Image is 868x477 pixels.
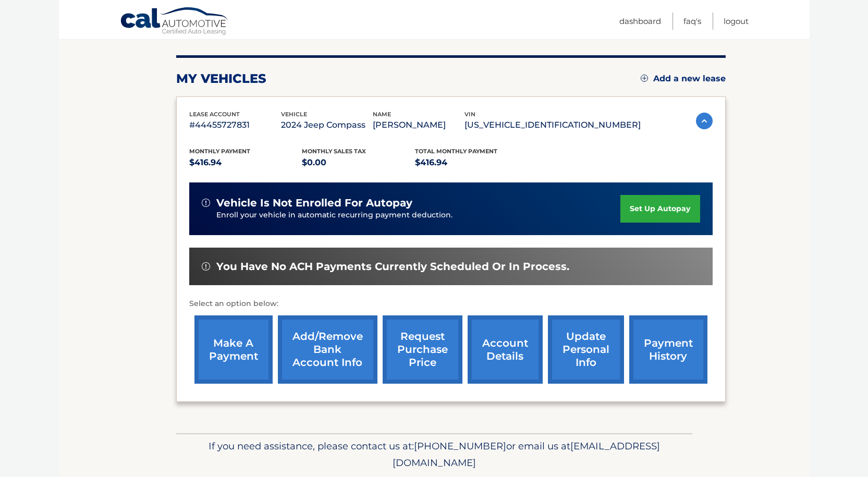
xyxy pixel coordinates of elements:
span: vehicle is not enrolled for autopay [216,197,412,210]
span: Monthly Payment [189,148,250,155]
a: Cal Automotive [120,7,229,37]
span: You have no ACH payments currently scheduled or in process. [216,260,569,273]
span: vin [464,111,475,118]
a: payment history [629,315,707,384]
p: If you need assistance, please contact us at: or email us at [183,438,686,471]
span: Total Monthly Payment [415,148,497,155]
p: $416.94 [189,155,302,170]
span: Monthly sales Tax [302,148,366,155]
img: alert-white.svg [202,199,210,207]
span: name [373,111,391,118]
a: Add/Remove bank account info [278,315,377,384]
a: account details [468,315,543,384]
img: alert-white.svg [202,262,210,271]
span: [EMAIL_ADDRESS][DOMAIN_NAME] [393,440,660,469]
p: 2024 Jeep Compass [281,118,373,132]
a: Dashboard [619,13,661,30]
a: request purchase price [383,315,462,384]
img: add.svg [641,75,648,82]
h2: my vehicles [176,71,266,87]
a: set up autopay [620,195,700,223]
span: vehicle [281,111,307,118]
a: FAQ's [683,13,701,30]
a: Logout [724,13,749,30]
p: $416.94 [415,155,528,170]
span: lease account [189,111,240,118]
img: accordion-active.svg [696,113,713,129]
p: $0.00 [302,155,415,170]
a: Add a new lease [641,74,726,84]
p: [US_VEHICLE_IDENTIFICATION_NUMBER] [464,118,641,132]
p: [PERSON_NAME] [373,118,464,132]
span: [PHONE_NUMBER] [414,440,506,452]
p: Select an option below: [189,298,713,310]
a: update personal info [548,315,624,384]
p: #44455727831 [189,118,281,132]
a: make a payment [194,315,273,384]
p: Enroll your vehicle in automatic recurring payment deduction. [216,210,621,221]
